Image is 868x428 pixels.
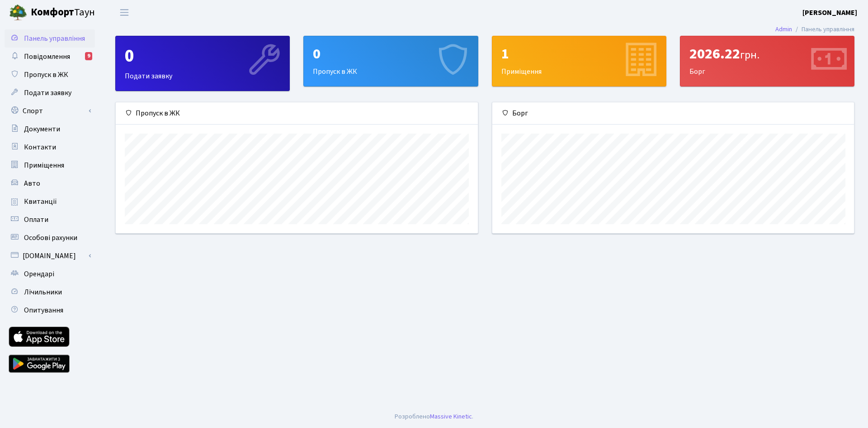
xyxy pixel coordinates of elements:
span: Подати заявку [24,88,71,98]
span: Приміщення [24,160,64,170]
b: Комфорт [31,5,74,19]
button: Переключити навігацію [113,5,136,20]
a: Орендарі [5,265,95,283]
span: Особові рахунки [24,233,77,243]
span: Лічильники [24,287,62,297]
span: Таун [31,5,95,20]
b: [PERSON_NAME] [802,8,857,18]
nav: breadcrumb [762,20,868,39]
div: 9 [85,52,92,60]
span: грн. [740,47,759,63]
div: Розроблено . [395,412,473,422]
a: Контакти [5,138,95,156]
a: Особові рахунки [5,229,95,247]
a: Спорт [5,102,95,120]
a: Пропуск в ЖК [5,66,95,84]
a: Повідомлення9 [5,48,95,66]
div: 1 [501,45,657,63]
a: Лічильники [5,283,95,301]
span: Пропуск в ЖК [24,70,68,80]
a: Приміщення [5,156,95,174]
div: 0 [125,45,280,67]
div: Борг [492,102,854,125]
a: 1Приміщення [492,36,666,87]
div: 0 [313,45,468,63]
div: Подати заявку [116,36,289,91]
a: Подати заявку [5,84,95,102]
span: Панель управління [24,34,85,43]
span: Квитанції [24,197,57,207]
div: 2026.22 [689,45,845,63]
a: Massive Kinetic [430,412,472,421]
a: Панель управління [5,29,95,48]
span: Опитування [24,305,63,315]
a: 0Пропуск в ЖК [303,36,478,87]
div: Борг [680,36,854,86]
a: Admin [775,24,792,34]
span: Орендарі [24,269,54,279]
a: [PERSON_NAME] [802,7,857,18]
a: [DOMAIN_NAME] [5,247,95,265]
div: Пропуск в ЖК [304,36,477,86]
div: Пропуск в ЖК [116,102,478,125]
span: Документи [24,124,60,134]
a: Авто [5,174,95,192]
a: Опитування [5,301,95,319]
a: 0Подати заявку [115,36,290,91]
a: Документи [5,120,95,138]
img: logo.png [9,4,27,22]
span: Повідомлення [24,52,70,62]
a: Квитанції [5,192,95,211]
a: Оплати [5,211,95,229]
span: Контакти [24,142,56,152]
span: Авто [24,178,40,188]
span: Оплати [24,215,48,225]
div: Приміщення [492,36,666,86]
li: Панель управління [792,24,854,34]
